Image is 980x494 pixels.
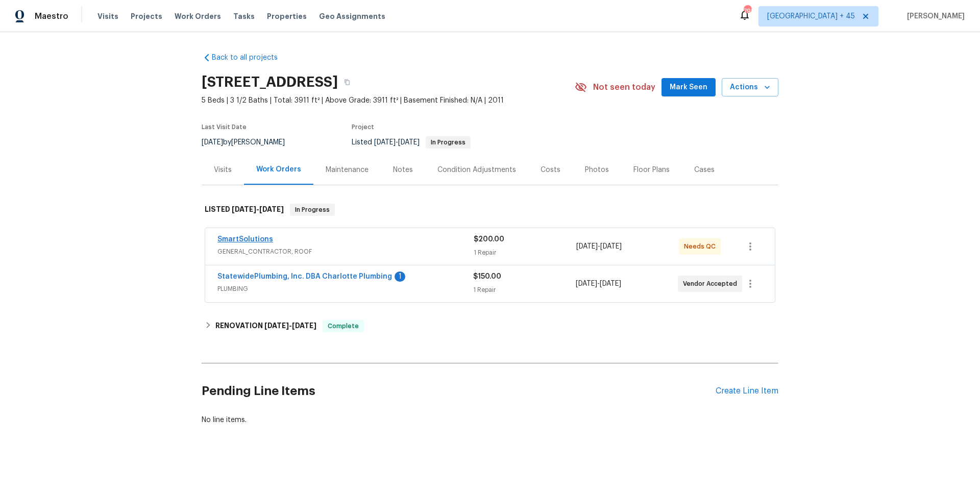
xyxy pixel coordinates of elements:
[600,280,621,287] span: [DATE]
[352,124,374,130] span: Project
[722,78,778,97] button: Actions
[202,139,223,146] span: [DATE]
[600,243,622,250] span: [DATE]
[716,386,778,396] div: Create Line Item
[694,165,715,175] div: Cases
[633,165,670,175] div: Floor Plans
[576,241,622,252] span: -
[217,273,392,280] a: StatewidePlumbing, Inc. DBA Charlotte Plumbing
[319,11,385,21] span: Geo Assignments
[541,165,560,175] div: Costs
[474,248,576,258] div: 1 Repair
[256,164,301,175] div: Work Orders
[202,77,338,87] h2: [STREET_ADDRESS]
[131,11,162,21] span: Projects
[202,193,778,226] div: LISTED [DATE]-[DATE]In Progress
[683,279,741,289] span: Vendor Accepted
[661,78,716,97] button: Mark Seen
[267,11,307,21] span: Properties
[730,81,770,94] span: Actions
[97,11,118,21] span: Visits
[202,136,297,149] div: by [PERSON_NAME]
[217,246,474,257] span: GENERAL_CONTRACTOR, ROOF
[326,165,369,175] div: Maintenance
[205,204,284,216] h6: LISTED
[214,165,232,175] div: Visits
[217,236,273,243] a: SmartSolutions
[338,73,356,91] button: Copy Address
[684,241,720,252] span: Needs QC
[202,314,778,338] div: RENOVATION [DATE]-[DATE]Complete
[395,271,405,282] div: 1
[35,11,68,21] span: Maestro
[217,284,473,294] span: PLUMBING
[576,280,597,287] span: [DATE]
[291,205,334,215] span: In Progress
[352,139,471,146] span: Listed
[393,165,413,175] div: Notes
[767,11,855,21] span: [GEOGRAPHIC_DATA] + 45
[202,124,247,130] span: Last Visit Date
[202,53,300,63] a: Back to all projects
[202,95,575,106] span: 5 Beds | 3 1/2 Baths | Total: 3911 ft² | Above Grade: 3911 ft² | Basement Finished: N/A | 2011
[576,279,621,289] span: -
[474,236,504,243] span: $200.00
[374,139,420,146] span: -
[175,11,221,21] span: Work Orders
[324,321,363,331] span: Complete
[427,139,470,145] span: In Progress
[292,322,316,329] span: [DATE]
[744,6,751,16] div: 798
[576,243,598,250] span: [DATE]
[374,139,396,146] span: [DATE]
[202,415,778,425] div: No line items.
[473,273,501,280] span: $150.00
[437,165,516,175] div: Condition Adjustments
[670,81,707,94] span: Mark Seen
[233,13,255,20] span: Tasks
[215,320,316,332] h6: RENOVATION
[398,139,420,146] span: [DATE]
[232,206,256,213] span: [DATE]
[259,206,284,213] span: [DATE]
[593,82,655,92] span: Not seen today
[264,322,316,329] span: -
[232,206,284,213] span: -
[202,367,716,415] h2: Pending Line Items
[473,285,575,295] div: 1 Repair
[264,322,289,329] span: [DATE]
[903,11,965,21] span: [PERSON_NAME]
[585,165,609,175] div: Photos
